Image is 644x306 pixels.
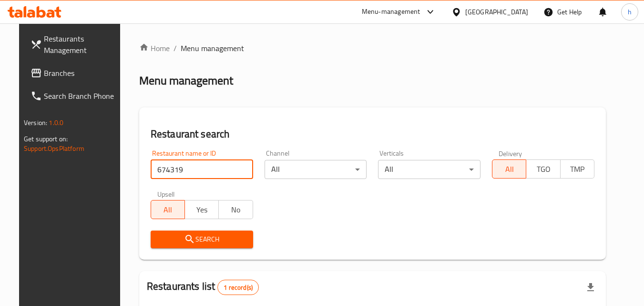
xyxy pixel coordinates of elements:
[157,190,175,197] label: Upsell
[151,160,253,179] input: Search for restaurant name or ID..
[23,27,127,62] a: Restaurants Management
[362,6,420,18] div: Menu-management
[564,162,591,176] span: TMP
[217,280,259,295] div: Total records count
[44,90,119,102] span: Search Branch Phone
[44,67,119,79] span: Branches
[23,62,127,84] a: Branches
[44,33,119,56] span: Restaurants Management
[151,231,253,248] button: Search
[499,150,522,157] label: Delivery
[184,200,219,219] button: Yes
[151,200,185,219] button: All
[174,42,177,54] li: /
[628,7,632,17] span: h
[492,159,526,179] button: All
[139,73,233,88] h2: Menu management
[378,160,480,179] div: All
[465,7,528,17] div: [GEOGRAPHIC_DATA]
[218,283,258,292] span: 1 record(s)
[181,42,244,54] span: Menu management
[189,203,215,217] span: Yes
[147,279,259,295] h2: Restaurants list
[49,116,63,129] span: 1.0.0
[139,42,170,54] a: Home
[24,133,68,145] span: Get support on:
[265,160,367,179] div: All
[155,203,181,217] span: All
[560,159,594,179] button: TMP
[24,142,84,155] a: Support.OpsPlatform
[151,127,594,141] h2: Restaurant search
[24,116,47,129] span: Version:
[579,276,602,299] div: Export file
[530,162,556,176] span: TGO
[158,233,245,245] span: Search
[496,162,522,176] span: All
[139,42,606,54] nav: breadcrumb
[223,203,249,217] span: No
[23,84,127,107] a: Search Branch Phone
[526,159,560,179] button: TGO
[218,200,253,219] button: No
